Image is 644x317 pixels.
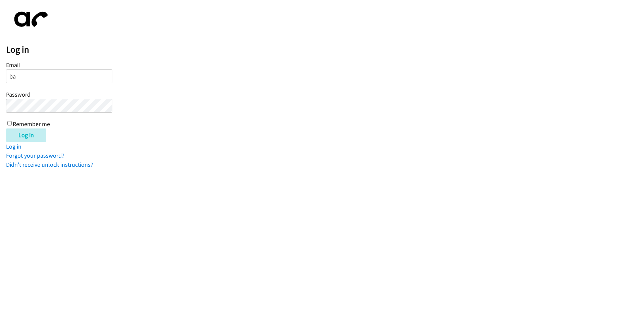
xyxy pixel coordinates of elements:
[6,6,53,33] img: aphone-8a226864a2ddd6a5e75d1ebefc011f4aa8f32683c2d82f3fb0802fe031f96514.svg
[6,61,20,69] label: Email
[6,161,93,168] a: Didn't receive unlock instructions?
[13,120,50,128] label: Remember me
[6,128,46,142] input: Log in
[6,152,64,159] a: Forgot your password?
[6,143,21,150] a: Log in
[6,91,31,98] label: Password
[6,44,644,55] h2: Log in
